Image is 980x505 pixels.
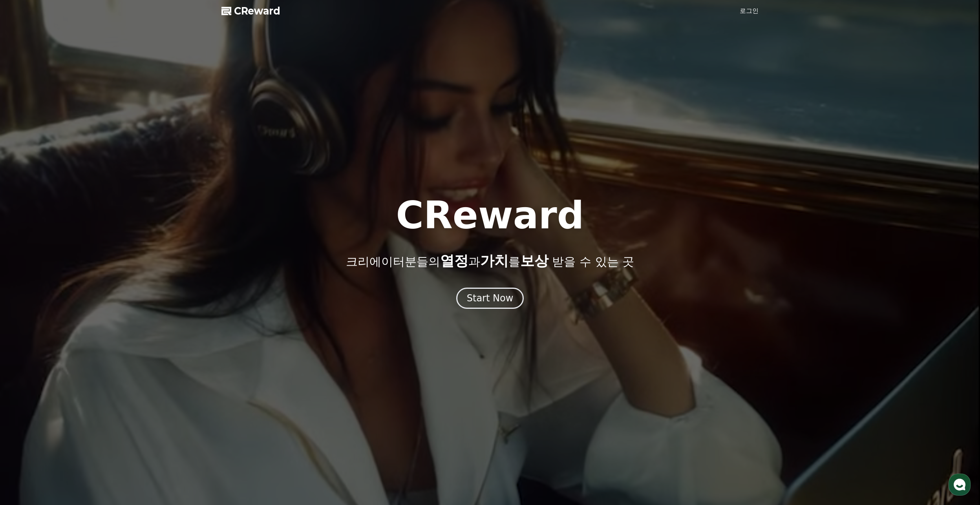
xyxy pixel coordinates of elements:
[234,5,280,17] span: CReward
[740,6,759,16] a: 로그인
[346,253,634,269] p: 크리에이터분들의 과 를 받을 수 있는 곳
[456,295,524,303] a: Start Now
[101,249,151,268] a: 설정
[221,5,280,17] a: CReward
[467,292,514,304] div: Start Now
[456,288,524,309] button: Start Now
[440,253,468,269] span: 열정
[480,253,508,269] span: 가치
[2,249,52,268] a: 홈
[396,197,584,234] h1: CReward
[52,249,101,268] a: 대화
[121,261,131,267] span: 설정
[25,261,29,267] span: 홈
[520,253,549,269] span: 보상
[72,261,81,267] span: 대화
